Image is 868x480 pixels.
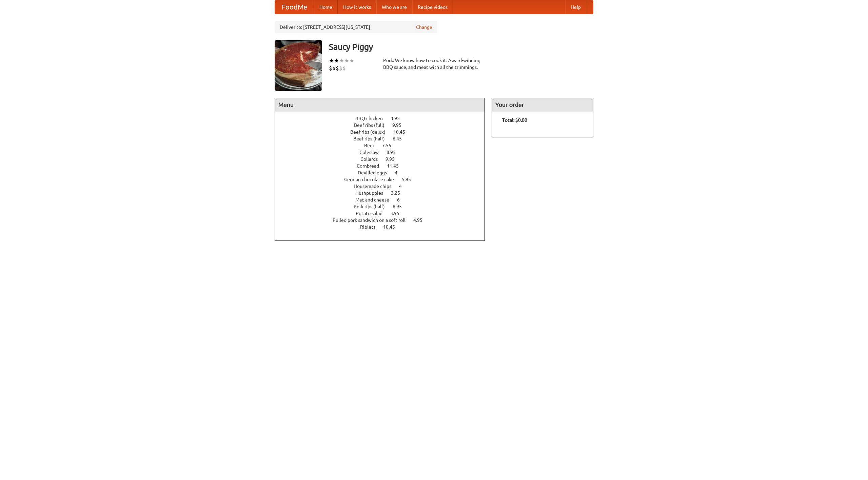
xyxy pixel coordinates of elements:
li: $ [332,64,336,72]
a: Mac and cheese 6 [355,197,412,203]
a: Help [565,0,586,14]
a: Coleslaw 8.95 [359,150,408,155]
span: Riblets [360,224,382,230]
div: Pork. We know how to cook it. Award-winning BBQ sauce, and meat with all the trimmings. [383,57,485,71]
a: Collards 9.95 [360,156,407,162]
span: 4 [399,184,409,189]
h3: Saucy Piggy [329,40,593,54]
span: 3.25 [391,190,407,196]
a: Cornbread 11.45 [357,163,411,169]
a: FoodMe [275,0,314,14]
span: Beef ribs (half) [353,136,392,141]
li: $ [329,64,332,72]
span: Beef ribs (delux) [350,129,392,135]
span: Housemade chips [354,184,398,189]
span: 8.95 [387,150,402,155]
span: 4.95 [413,217,429,223]
a: Home [314,0,338,14]
a: Riblets 10.45 [360,224,408,230]
span: 7.55 [382,143,398,148]
a: Beef ribs (half) 6.45 [353,136,414,141]
li: ★ [339,57,344,64]
span: Hushpuppies [355,190,390,196]
li: $ [336,64,339,72]
a: Potato salad 3.95 [356,211,412,216]
span: 3.95 [390,211,406,216]
a: Recipe videos [412,0,453,14]
a: Change [416,24,432,31]
li: ★ [344,57,349,64]
a: BBQ chicken 4.95 [355,116,412,121]
a: Beef ribs (delux) 10.45 [350,129,418,135]
span: Collards [360,156,384,162]
span: Beer [364,143,381,148]
img: angular.jpg [275,40,322,91]
span: Beef ribs (full) [354,122,391,128]
a: German chocolate cake 5.95 [344,177,423,182]
b: Total: $0.00 [502,117,527,123]
h4: Your order [492,98,593,112]
span: Pulled pork sandwich on a soft roll [333,217,412,223]
span: 6.45 [393,136,409,141]
span: 6.95 [393,204,409,209]
span: 9.95 [386,156,401,162]
span: German chocolate cake [344,177,401,182]
span: Pork ribs (half) [354,204,392,209]
span: 9.95 [392,122,408,128]
div: Deliver to: [STREET_ADDRESS][US_STATE] [275,21,437,33]
a: Beer 7.55 [364,143,404,148]
a: How it works [338,0,376,14]
a: Housemade chips 4 [354,184,414,189]
span: 10.45 [393,129,412,135]
span: Cornbread [357,163,386,169]
li: $ [342,64,346,72]
span: Devilled eggs [358,170,394,175]
a: Beef ribs (full) 9.95 [354,122,414,128]
li: ★ [334,57,339,64]
a: Devilled eggs 4 [358,170,410,175]
span: BBQ chicken [355,116,390,121]
span: 11.45 [387,163,406,169]
a: Pork ribs (half) 6.95 [354,204,414,209]
span: 10.45 [383,224,402,230]
span: Potato salad [356,211,389,216]
a: Hushpuppies 3.25 [355,190,413,196]
span: 6 [397,197,407,203]
span: Mac and cheese [355,197,396,203]
span: Coleslaw [359,150,386,155]
h4: Menu [275,98,485,112]
li: $ [339,64,342,72]
span: 4 [395,170,404,175]
li: ★ [329,57,334,64]
li: ★ [349,57,354,64]
span: 5.95 [402,177,418,182]
a: Who we are [376,0,412,14]
span: 4.95 [391,116,407,121]
a: Pulled pork sandwich on a soft roll 4.95 [333,217,435,223]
